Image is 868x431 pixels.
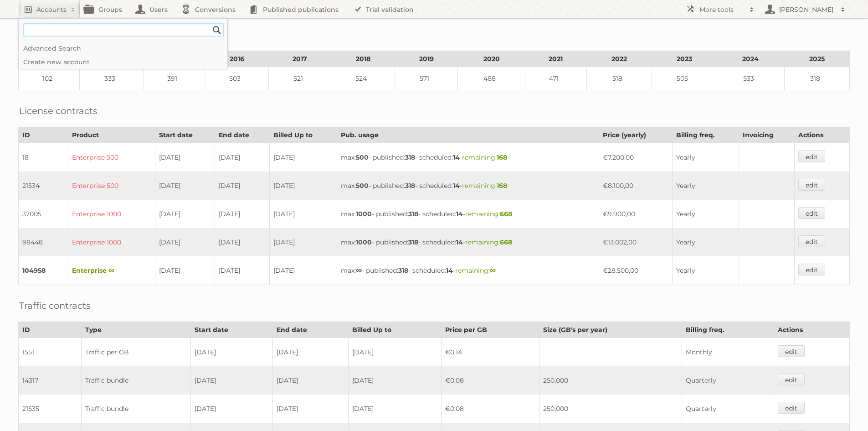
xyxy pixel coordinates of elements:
[356,210,372,218] strong: 1000
[19,55,227,69] a: Create new account
[155,200,215,228] td: [DATE]
[398,266,408,275] strong: 318
[190,322,272,338] th: Start date
[205,51,269,67] th: 2016
[798,151,825,162] a: edit
[19,256,68,285] td: 104958
[455,266,496,275] span: remaining:
[19,143,68,172] td: 18
[155,171,215,200] td: [DATE]
[337,171,599,200] td: max: - published: - scheduled: -
[68,228,155,256] td: Enterprise 1000
[798,179,825,191] a: edit
[68,171,155,200] td: Enterprise 500
[798,235,825,247] a: edit
[586,51,652,67] th: 2022
[652,67,717,90] td: 505
[82,395,190,423] td: Traffic bundle
[652,51,717,67] th: 2023
[441,366,539,395] td: €0,08
[673,171,739,200] td: Yearly
[395,51,457,67] th: 2019
[215,256,270,285] td: [DATE]
[778,345,805,357] a: edit
[155,127,215,143] th: Start date
[269,51,331,67] th: 2017
[19,299,91,312] h2: Traffic contracts
[682,395,774,423] td: Quarterly
[349,395,442,423] td: [DATE]
[356,182,369,190] strong: 500
[215,171,270,200] td: [DATE]
[144,67,205,90] td: 391
[356,153,369,161] strong: 500
[19,171,68,200] td: 21534
[155,256,215,285] td: [DATE]
[673,127,739,143] th: Billing freq.
[405,153,415,161] strong: 318
[270,143,337,172] td: [DATE]
[272,322,348,338] th: End date
[798,207,825,219] a: edit
[682,366,774,395] td: Quarterly
[19,228,68,256] td: 98448
[456,210,463,218] strong: 14
[19,200,68,228] td: 37005
[599,171,673,200] td: €8.100,00
[497,153,507,161] strong: 168
[337,127,599,143] th: Pub. usage
[453,153,460,161] strong: 14
[673,143,739,172] td: Yearly
[599,228,673,256] td: €13.002,00
[785,67,850,90] td: 318
[539,322,682,338] th: Size (GB's per year)
[525,51,586,67] th: 2021
[19,127,68,143] th: ID
[500,238,512,246] strong: 668
[586,67,652,90] td: 518
[155,228,215,256] td: [DATE]
[82,322,190,338] th: Type
[68,143,155,172] td: Enterprise 500
[337,200,599,228] td: max: - published: - scheduled: -
[19,338,82,367] td: 1551
[215,143,270,172] td: [DATE]
[19,322,82,338] th: ID
[349,322,442,338] th: Billed Up to
[19,67,80,90] td: 102
[337,143,599,172] td: max: - published: - scheduled: -
[795,127,850,143] th: Actions
[190,366,272,395] td: [DATE]
[462,182,507,190] span: remaining:
[19,104,98,118] h2: License contracts
[717,67,784,90] td: 533
[497,182,507,190] strong: 168
[270,127,337,143] th: Billed Up to
[19,395,82,423] td: 21535
[337,256,599,285] td: max: - published: - scheduled: -
[337,228,599,256] td: max: - published: - scheduled: -
[446,266,453,275] strong: 14
[490,266,496,275] strong: ∞
[599,143,673,172] td: €7.200,00
[210,23,224,37] input: Search
[272,338,348,367] td: [DATE]
[36,5,67,14] h2: Accounts
[777,5,836,14] h2: [PERSON_NAME]
[272,395,348,423] td: [DATE]
[441,338,539,367] td: €0,14
[457,67,525,90] td: 488
[408,210,418,218] strong: 318
[272,366,348,395] td: [DATE]
[395,67,457,90] td: 571
[441,395,539,423] td: €0,08
[778,402,805,414] a: edit
[408,238,418,246] strong: 318
[356,266,362,275] strong: ∞
[717,51,784,67] th: 2024
[19,366,82,395] td: 14317
[539,366,682,395] td: 250,000
[215,200,270,228] td: [DATE]
[80,67,144,90] td: 333
[405,182,415,190] strong: 318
